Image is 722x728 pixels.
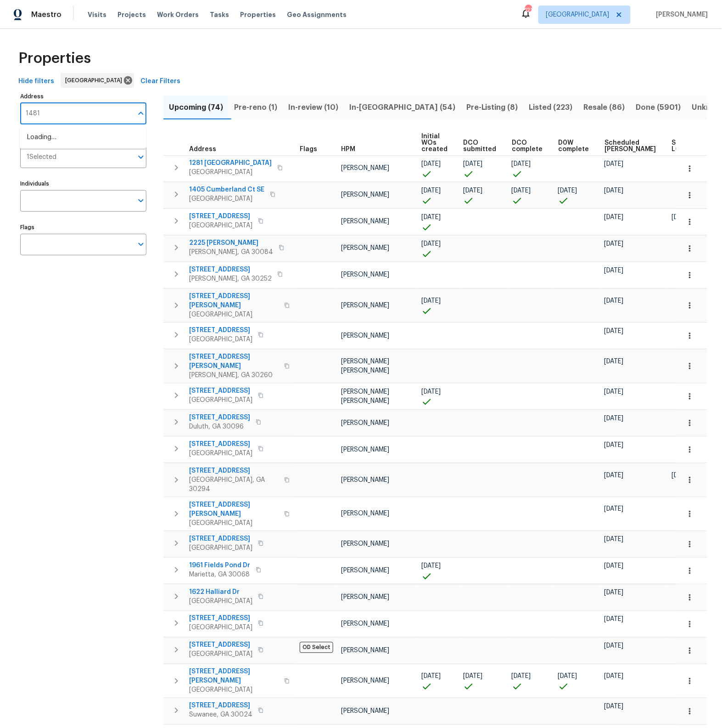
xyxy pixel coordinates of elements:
span: DCO submitted [463,140,496,152]
span: 1 Selected [27,153,56,161]
span: [DATE] [604,563,624,570]
span: [DATE] [604,643,624,649]
span: [DATE] [672,472,691,479]
span: [STREET_ADDRESS] [189,413,250,422]
span: [PERSON_NAME] [341,648,389,654]
span: 1281 [GEOGRAPHIC_DATA] [189,158,272,168]
input: Search ... [20,103,133,124]
div: [GEOGRAPHIC_DATA] [61,73,134,88]
span: [DATE] [463,187,482,194]
span: Hide filters [18,76,54,87]
button: Open [134,151,147,164]
span: [GEOGRAPHIC_DATA] [189,597,252,606]
span: [PERSON_NAME] [341,708,389,715]
span: [DATE] [604,187,624,194]
span: [DATE] [604,506,624,513]
span: [PERSON_NAME], GA 30260 [189,371,279,380]
span: Maestro [31,10,62,19]
span: [STREET_ADDRESS] [189,701,252,711]
span: D0W complete [558,140,589,152]
span: [GEOGRAPHIC_DATA] [189,194,264,203]
span: [DATE] [421,241,441,247]
button: Hide filters [15,73,58,90]
div: Loading… [20,126,146,149]
span: [PERSON_NAME] [341,568,389,574]
span: [GEOGRAPHIC_DATA] [189,519,279,528]
span: [DATE] [512,187,531,194]
span: Visits [88,10,106,19]
span: [GEOGRAPHIC_DATA] [189,395,252,405]
span: [DATE] [604,214,624,220]
span: [DATE] [604,536,624,543]
span: [STREET_ADDRESS] [189,265,272,274]
span: [DATE] [558,673,577,680]
span: [PERSON_NAME] [341,192,389,198]
label: Flags [20,225,146,230]
span: [STREET_ADDRESS] [189,440,252,449]
span: Pre-reno (1) [234,101,277,114]
span: OD Select [300,642,333,653]
span: [DATE] [463,673,482,680]
span: 1961 Fields Pond Dr [189,561,250,570]
span: [GEOGRAPHIC_DATA] [189,335,252,344]
span: Initial WOs created [421,133,448,152]
span: Projects [118,10,146,19]
span: [PERSON_NAME] [341,594,389,601]
span: [DATE] [463,161,482,167]
span: Resale (86) [584,101,625,114]
span: [DATE] [421,389,441,395]
span: [DATE] [604,415,624,422]
span: Scheduled [PERSON_NAME] [604,140,656,152]
span: Geo Assignments [287,10,347,19]
span: [PERSON_NAME] [341,446,389,453]
span: [GEOGRAPHIC_DATA] [189,686,279,695]
button: Open [134,238,147,251]
span: [GEOGRAPHIC_DATA] [189,543,252,553]
span: [DATE] [512,161,531,167]
span: [DATE] [421,187,441,194]
span: [PERSON_NAME] [341,477,389,483]
span: [GEOGRAPHIC_DATA] [546,10,610,19]
span: [GEOGRAPHIC_DATA] [65,76,126,85]
span: [PERSON_NAME] [PERSON_NAME] [341,358,389,374]
span: [STREET_ADDRESS][PERSON_NAME] [189,292,279,310]
div: 121 [525,6,532,15]
button: Open [134,194,147,207]
span: Done (5901) [636,101,681,114]
button: Clear Filters [137,73,184,90]
span: Suwanee, GA 30024 [189,711,252,720]
span: [PERSON_NAME], GA 30252 [189,274,272,283]
span: [DATE] [421,298,441,304]
span: [DATE] [604,442,624,448]
span: [DATE] [421,673,441,680]
span: [DATE] [604,298,624,304]
span: [STREET_ADDRESS] [189,326,252,335]
span: [STREET_ADDRESS] [189,386,252,395]
span: [DATE] [604,472,624,479]
span: [STREET_ADDRESS][PERSON_NAME] [189,500,279,519]
span: [DATE] [421,214,441,220]
span: [PERSON_NAME] [341,511,389,517]
span: [GEOGRAPHIC_DATA] [189,623,252,632]
span: [DATE] [512,673,531,680]
span: In-[GEOGRAPHIC_DATA] (54) [349,101,455,114]
span: 1405 Cumberland Ct SE [189,185,264,194]
span: [GEOGRAPHIC_DATA] [189,449,252,458]
span: [PERSON_NAME] [341,678,389,684]
span: [PERSON_NAME] [341,271,389,278]
span: [STREET_ADDRESS] [189,466,279,475]
span: [DATE] [672,214,691,220]
span: Pre-Listing (8) [466,101,518,114]
span: Scheduled LCO [672,140,707,152]
span: [DATE] [604,267,624,274]
span: Duluth, GA 30096 [189,422,250,431]
span: [GEOGRAPHIC_DATA] [189,650,252,659]
span: [PERSON_NAME] [PERSON_NAME] [341,389,389,404]
span: Address [189,146,216,152]
span: [PERSON_NAME] [653,10,708,19]
span: [DATE] [604,358,624,365]
span: [STREET_ADDRESS] [189,614,252,623]
label: Individuals [20,181,146,186]
span: [PERSON_NAME] [341,165,389,171]
span: [PERSON_NAME], GA 30084 [189,248,273,257]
